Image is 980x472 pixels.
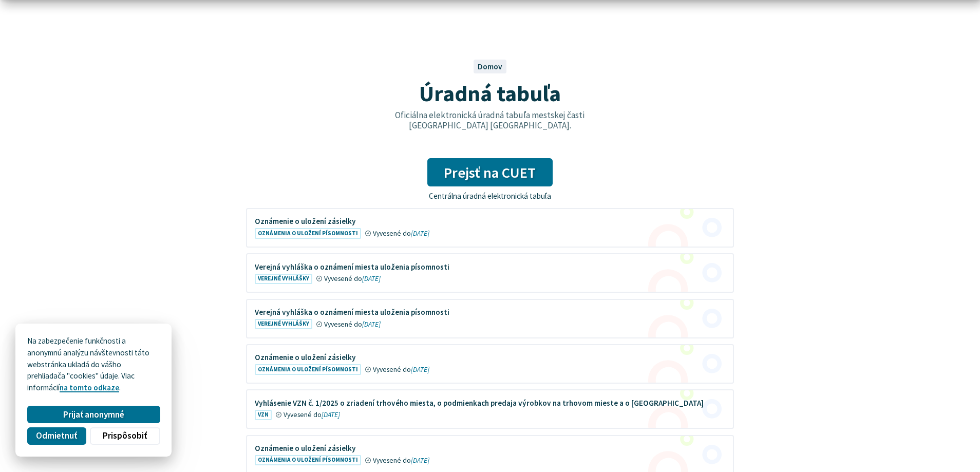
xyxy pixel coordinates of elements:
[478,62,502,71] a: Domov
[247,345,733,383] a: Oznámenie o uložení zásielky Oznámenia o uložení písomnosti Vyvesené do[DATE]
[247,390,733,428] a: Vyhlásenie VZN č. 1/2025 o zriadení trhového miesta, o podmienkach predaja výrobkov na trhovom mi...
[27,427,86,445] button: Odmietnuť
[60,383,119,392] a: na tomto odkaze
[427,158,553,186] a: Prejsť na CUET
[36,430,77,441] span: Odmietnuť
[317,191,664,202] p: Centrálna úradná elektronická tabuľa
[27,335,160,394] p: Na zabezpečenie funkčnosti a anonymnú analýzu návštevnosti táto webstránka ukladá do vášho prehli...
[247,254,733,292] a: Verejná vyhláška o oznámení miesta uloženia písomnosti Verejné vyhlášky Vyvesené do[DATE]
[247,209,733,247] a: Oznámenie o uložení zásielky Oznámenia o uložení písomnosti Vyvesené do[DATE]
[103,430,147,441] span: Prispôsobiť
[90,427,160,445] button: Prispôsobiť
[247,300,733,337] a: Verejná vyhláška o oznámení miesta uloženia písomnosti Verejné vyhlášky Vyvesené do[DATE]
[27,406,160,423] button: Prijať anonymné
[419,79,561,107] span: Úradná tabuľa
[373,110,607,131] p: Oficiálna elektronická úradná tabuľa mestskej časti [GEOGRAPHIC_DATA] [GEOGRAPHIC_DATA].
[63,409,124,420] span: Prijať anonymné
